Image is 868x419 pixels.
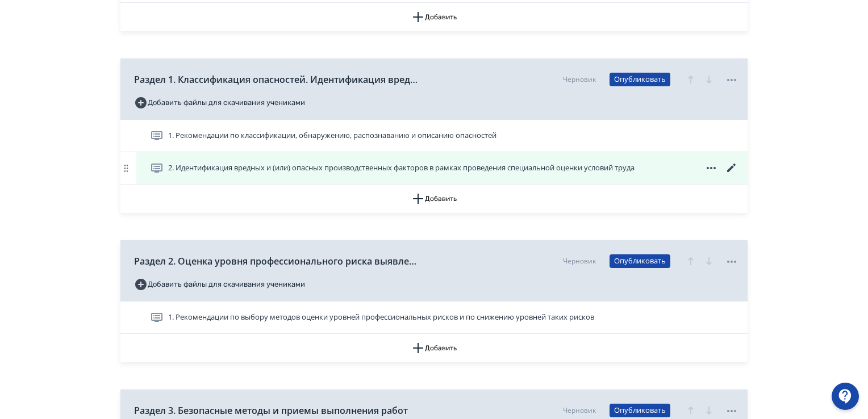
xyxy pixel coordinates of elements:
[120,120,748,152] div: 1. Рекомендации по классификации, обнаружению, распознаванию и описанию опасностей
[610,73,670,86] button: Опубликовать
[120,301,748,334] div: 1. Рекомендации по выбору методов оценки уровней профессиональных рисков и по снижению уровней та...
[134,404,408,417] span: Раздел 3. Безопасные методы и приемы выполнения работ
[120,3,748,31] button: Добавить
[168,130,496,141] span: 1. Рекомендации по классификации, обнаружению, распознаванию и описанию опасностей
[134,73,418,86] span: Раздел 1. Классификация опасностей. Идентификация вредных и (или) опасных производственных фактор...
[120,334,748,362] button: Добавить
[610,254,670,268] button: Опубликовать
[120,152,748,185] div: 2. Идентификация вредных и (или) опасных производственных факторов в рамках проведения специально...
[610,404,670,417] button: Опубликовать
[134,275,305,294] button: Добавить файлы для скачивания учениками
[563,74,596,85] div: Черновик
[563,256,596,266] div: Черновик
[563,405,596,416] div: Черновик
[168,162,635,174] span: 2. Идентификация вредных и (или) опасных производственных факторов в рамках проведения специально...
[168,312,594,323] span: 1. Рекомендации по выбору методов оценки уровней профессиональных рисков и по снижению уровней та...
[134,94,305,112] button: Добавить файлы для скачивания учениками
[120,185,748,213] button: Добавить
[134,254,418,268] span: Раздел 2. Оценка уровня профессионального риска выявленных (идентифицированных) опасностей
